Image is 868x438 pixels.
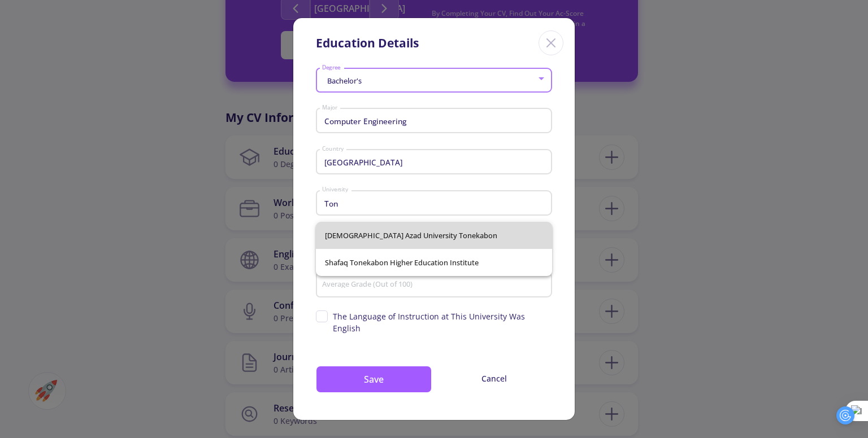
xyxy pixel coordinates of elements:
[436,366,552,391] button: Cancel
[325,249,543,276] span: Shafaq Tonekabon Higher Education Institute
[316,366,432,393] button: Save
[333,310,552,334] span: The Language of Instruction at This University Was English
[325,222,543,249] span: [DEMOGRAPHIC_DATA] Azad University Tonekabon
[539,30,563,55] div: Close
[324,76,362,86] span: Bachelor's
[316,34,419,52] div: Education Details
